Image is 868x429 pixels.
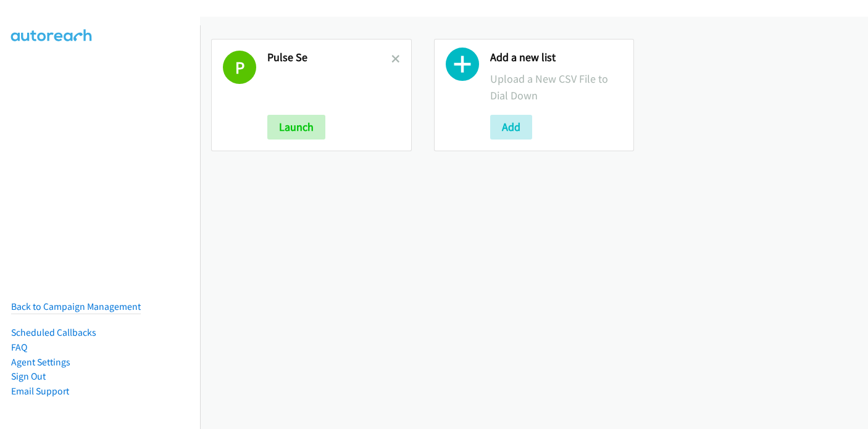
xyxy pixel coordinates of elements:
a: Back to Campaign Management [11,301,141,312]
a: FAQ [11,341,27,353]
button: Launch [267,115,325,140]
button: Add [490,115,532,140]
p: Upload a New CSV File to Dial Down [490,70,623,104]
a: Scheduled Callbacks [11,327,96,338]
a: Agent Settings [11,356,70,368]
h2: Add a new list [490,51,623,65]
a: Sign Out [11,370,46,382]
h2: Pulse Se [267,51,391,65]
a: Email Support [11,385,69,397]
h1: P [223,51,256,84]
